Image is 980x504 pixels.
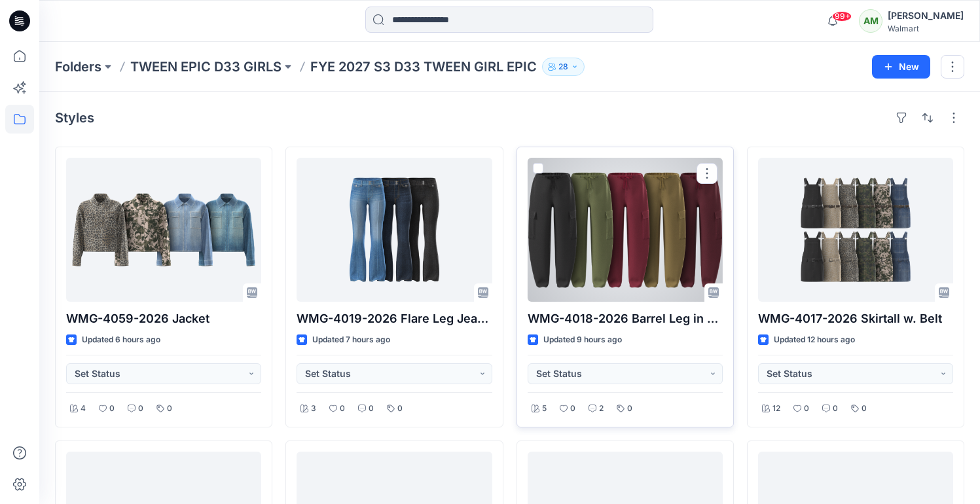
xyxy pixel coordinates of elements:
p: Updated 7 hours ago [312,333,390,347]
p: WMG-4019-2026 Flare Leg Jean_Opt2 [297,310,492,328]
p: 28 [558,60,568,74]
span: 99+ [832,11,852,22]
a: WMG-4018-2026 Barrel Leg in Twill_Opt 2 [528,158,723,302]
p: FYE 2027 S3 D33 TWEEN GIRL EPIC [310,58,537,76]
button: New [872,55,930,79]
button: 28 [542,58,585,76]
p: 4 [81,402,86,416]
p: WMG-4017-2026 Skirtall w. Belt [758,310,953,328]
a: WMG-4019-2026 Flare Leg Jean_Opt2 [297,158,492,302]
p: 0 [138,402,143,416]
a: WMG-4059-2026 Jacket [66,158,261,302]
p: 0 [833,402,838,416]
p: 0 [862,402,867,416]
p: 0 [397,402,403,416]
p: 0 [167,402,172,416]
p: WMG-4018-2026 Barrel Leg in Twill_Opt 2 [528,310,723,328]
p: 0 [109,402,115,416]
div: AM [859,9,882,33]
p: 2 [599,402,604,416]
a: WMG-4017-2026 Skirtall w. Belt [758,158,953,302]
h4: Styles [55,110,94,126]
p: 0 [369,402,374,416]
div: Walmart [888,24,964,33]
p: 0 [804,402,809,416]
p: 12 [772,402,780,416]
p: Updated 6 hours ago [82,333,160,347]
div: [PERSON_NAME] [888,8,964,24]
a: Folders [55,58,101,76]
p: 5 [542,402,547,416]
p: WMG-4059-2026 Jacket [66,310,261,328]
p: Updated 12 hours ago [774,333,855,347]
p: 0 [627,402,632,416]
p: 0 [340,402,345,416]
p: Updated 9 hours ago [543,333,622,347]
a: TWEEN EPIC D33 GIRLS [130,58,281,76]
p: 3 [311,402,316,416]
p: 0 [570,402,575,416]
